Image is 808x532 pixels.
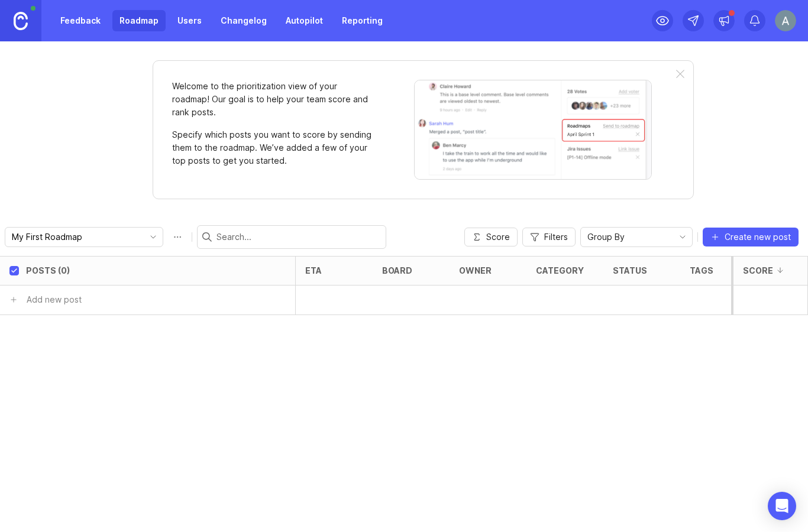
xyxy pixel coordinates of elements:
span: Score [486,231,510,243]
img: When viewing a post, you can send it to a roadmap [414,80,652,180]
p: Welcome to the prioritization view of your roadmap! Our goal is to help your team score and rank ... [172,80,373,119]
div: toggle menu [580,227,693,247]
span: Filters [544,231,568,243]
img: Anna Montanes [775,10,796,31]
p: Specify which posts you want to score by sending them to the roadmap. We’ve added a few of your t... [172,128,373,167]
a: Roadmap [112,10,166,31]
div: tags [690,266,713,275]
svg: toggle icon [673,232,692,242]
span: Group By [587,231,625,244]
div: Add new post [27,293,82,306]
input: My First Roadmap [12,231,143,244]
div: category [536,266,584,275]
a: Autopilot [279,10,330,31]
div: Open Intercom Messenger [768,492,796,520]
svg: toggle icon [144,232,163,242]
button: Roadmap options [168,228,187,246]
div: Posts (0) [26,266,70,275]
span: Create new post [725,231,791,243]
a: Users [170,10,209,31]
input: Search... [216,231,381,244]
div: Score [743,266,773,275]
a: Reporting [335,10,390,31]
img: Canny Home [14,12,28,30]
div: owner [459,266,492,275]
div: status [613,266,647,275]
div: toggle menu [5,227,163,247]
button: Score [464,228,518,246]
a: Feedback [53,10,108,31]
a: Changelog [214,10,274,31]
div: board [382,266,412,275]
button: Create new post [703,228,799,246]
div: eta [305,266,322,275]
button: Filters [522,228,576,246]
